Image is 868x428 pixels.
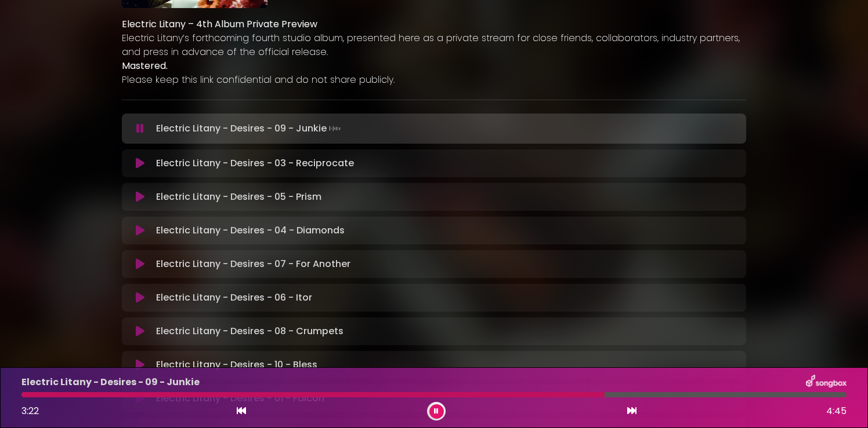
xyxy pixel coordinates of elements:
[156,324,343,338] p: Electric Litany - Desires - 08 - Crumpets
[156,120,343,137] p: Electric Litany - Desires - 09 - Junkie
[156,358,317,372] p: Electric Litany - Desires - 10 - Bless
[21,375,200,389] p: Electric Litany - Desires - 09 - Junkie
[156,190,321,204] p: Electric Litany - Desires - 05 - Prism
[156,224,345,237] p: Electric Litany - Desires - 04 - Diamonds
[122,17,317,31] strong: Electric Litany – 4th Album Private Preview
[21,404,39,418] span: 3:22
[156,156,354,170] p: Electric Litany - Desires - 03 - Reciprocate
[122,59,168,72] strong: Mastered.
[156,291,312,305] p: Electric Litany - Desires - 06 - Itor
[156,257,350,271] p: Electric Litany - Desires - 07 - For Another
[806,375,847,390] img: songbox-logo-white.png
[327,120,343,137] img: waveform4.gif
[122,31,746,59] p: Electric Litany’s forthcoming fourth studio album, presented here as a private stream for close f...
[122,73,746,87] p: Please keep this link confidential and do not share publicly.
[826,404,847,418] span: 4:45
